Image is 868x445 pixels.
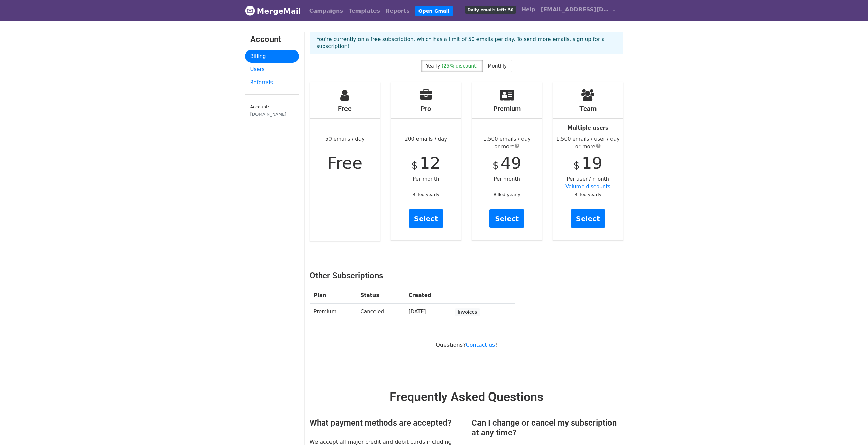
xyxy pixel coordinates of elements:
h4: Free [310,105,381,113]
a: Volume discounts [565,183,610,190]
th: Status [356,287,404,304]
td: [DATE] [404,303,451,321]
td: Premium [310,303,356,321]
span: Yearly [426,63,440,69]
div: 200 emails / day Per month [391,82,461,240]
a: Daily emails left: 50 [462,3,518,16]
a: Invoices [455,308,480,316]
span: 12 [420,153,440,173]
small: Billed yearly [494,192,520,197]
h3: Account [250,34,294,44]
h3: Can I change or cancel my subscription at any time? [472,418,623,438]
div: [DOMAIN_NAME] [250,111,294,117]
span: Monthly [488,63,507,69]
span: Daily emails left: 50 [465,6,516,14]
a: Select [489,209,524,228]
div: Per user / month [553,82,623,240]
a: MergeMail [245,4,301,18]
h3: What payment methods are accepted? [310,418,461,428]
a: Templates [346,4,383,18]
small: Billed yearly [574,192,601,197]
strong: Multiple users [568,125,608,131]
a: [EMAIL_ADDRESS][DOMAIN_NAME] [538,3,618,19]
h4: Premium [472,105,543,113]
div: 1,500 emails / user / day or more [553,135,623,151]
h4: Team [553,105,623,113]
img: MergeMail logo [245,5,255,16]
p: You're currently on a free subscription, which has a limit of 50 emails per day. To send more ema... [317,36,617,50]
a: Open Gmail [415,6,453,16]
small: Account: [250,104,294,117]
a: Select [409,209,443,228]
a: Reports [383,4,412,18]
a: Billing [245,50,299,63]
a: Campaigns [307,4,346,18]
th: Created [404,287,451,304]
th: Plan [310,287,356,304]
span: Free [327,153,362,173]
a: Referrals [245,76,299,89]
p: Questions? ! [310,341,623,348]
span: [EMAIL_ADDRESS][DOMAIN_NAME] [541,5,609,14]
span: $ [573,159,580,171]
a: Help [519,3,538,16]
span: $ [411,159,418,171]
a: Contact us [466,342,495,348]
small: Billed yearly [412,192,439,197]
span: (25% discount) [442,63,478,69]
div: 1,500 emails / day or more [472,135,543,151]
div: Per month [472,82,543,240]
span: $ [492,159,499,171]
h3: Other Subscriptions [310,271,515,281]
span: 49 [501,153,521,173]
h2: Frequently Asked Questions [310,390,623,404]
h4: Pro [391,105,461,113]
a: Users [245,63,299,76]
span: 19 [582,153,602,173]
div: 50 emails / day [310,82,381,241]
a: Select [571,209,605,228]
td: Canceled [356,303,404,321]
